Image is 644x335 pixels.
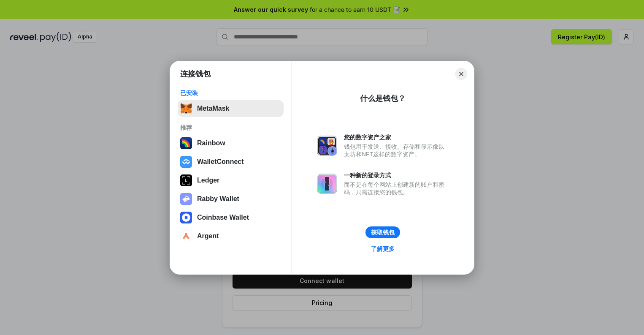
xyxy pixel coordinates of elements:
button: 获取钱包 [365,226,400,238]
img: svg+xml,%3Csvg%20width%3D%2228%22%20height%3D%2228%22%20viewBox%3D%220%200%2028%2028%22%20fill%3D... [180,156,192,168]
div: 而不是在每个网站上创建新的账户和密码，只需连接您的钱包。 [344,181,449,196]
div: 了解更多 [371,245,395,253]
img: svg+xml,%3Csvg%20fill%3D%22none%22%20height%3D%2233%22%20viewBox%3D%220%200%2035%2033%22%20width%... [180,103,192,114]
button: Ledger [178,172,284,189]
img: svg+xml,%3Csvg%20xmlns%3D%22http%3A%2F%2Fwww.w3.org%2F2000%2Fsvg%22%20fill%3D%22none%22%20viewBox... [317,174,337,194]
button: Argent [178,228,284,245]
button: Coinbase Wallet [178,209,284,226]
div: Ledger [197,177,219,184]
img: svg+xml,%3Csvg%20xmlns%3D%22http%3A%2F%2Fwww.w3.org%2F2000%2Fsvg%22%20width%3D%2228%22%20height%3... [180,174,192,186]
div: MetaMask [197,105,229,112]
img: svg+xml,%3Csvg%20width%3D%2228%22%20height%3D%2228%22%20viewBox%3D%220%200%2028%2028%22%20fill%3D... [180,230,192,242]
div: 钱包用于发送、接收、存储和显示像以太坊和NFT这样的数字资产。 [344,143,449,158]
img: svg+xml,%3Csvg%20width%3D%22120%22%20height%3D%22120%22%20viewBox%3D%220%200%20120%20120%22%20fil... [180,137,192,149]
button: WalletConnect [178,153,284,170]
div: 已安装 [180,89,281,97]
div: 您的数字资产之家 [344,133,449,141]
button: MetaMask [178,100,284,117]
img: svg+xml,%3Csvg%20xmlns%3D%22http%3A%2F%2Fwww.w3.org%2F2000%2Fsvg%22%20fill%3D%22none%22%20viewBox... [317,136,337,156]
button: Close [455,68,467,80]
a: 了解更多 [366,243,400,254]
div: 获取钱包 [371,229,395,236]
img: svg+xml,%3Csvg%20width%3D%2228%22%20height%3D%2228%22%20viewBox%3D%220%200%2028%2028%22%20fill%3D... [180,212,192,223]
div: 什么是钱包？ [360,93,406,103]
button: Rabby Wallet [178,191,284,207]
h1: 连接钱包 [180,69,211,79]
div: Rabby Wallet [197,195,239,203]
button: Rainbow [178,135,284,152]
div: WalletConnect [197,158,244,166]
div: Rainbow [197,139,225,147]
div: 推荐 [180,124,281,131]
img: svg+xml,%3Csvg%20xmlns%3D%22http%3A%2F%2Fwww.w3.org%2F2000%2Fsvg%22%20fill%3D%22none%22%20viewBox... [180,193,192,205]
div: Argent [197,232,219,240]
div: Coinbase Wallet [197,214,249,221]
div: 一种新的登录方式 [344,172,449,179]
